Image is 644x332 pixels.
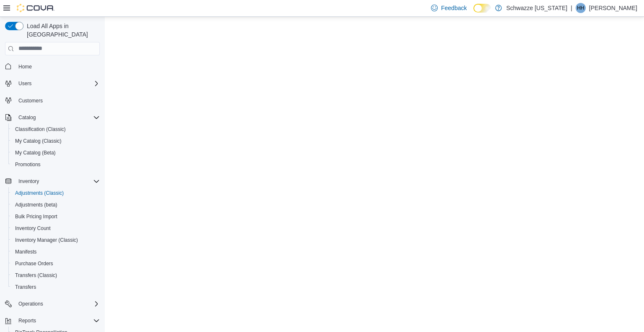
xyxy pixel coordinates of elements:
span: Purchase Orders [15,260,53,267]
span: My Catalog (Beta) [15,149,56,156]
button: Classification (Classic) [8,123,103,135]
span: My Catalog (Classic) [12,136,100,146]
span: Transfers (Classic) [12,270,100,280]
span: Inventory [18,178,39,185]
span: Purchase Orders [12,259,100,269]
p: [PERSON_NAME] [589,3,637,13]
span: Users [15,78,100,89]
p: Schwazze [US_STATE] [506,3,567,13]
span: Transfers [15,284,36,290]
a: Customers [15,96,46,106]
a: Adjustments (beta) [12,200,61,210]
span: Operations [18,301,43,307]
a: Inventory Count [12,223,54,233]
button: Customers [2,94,103,107]
span: Transfers (Classic) [15,272,57,279]
a: Home [15,62,35,72]
span: Users [18,80,31,87]
button: Inventory [15,176,42,186]
a: Manifests [12,247,40,257]
span: Dark Mode [473,13,474,13]
button: Adjustments (beta) [8,199,103,211]
button: Inventory Manager (Classic) [8,234,103,246]
img: Cova [17,4,55,12]
a: Transfers (Classic) [12,270,60,280]
button: Transfers [8,281,103,293]
span: Feedback [441,4,467,12]
button: Reports [2,315,103,327]
span: Adjustments (beta) [15,201,57,208]
span: Reports [15,316,100,326]
span: Transfers [12,282,100,292]
span: Load All Apps in [GEOGRAPHIC_DATA] [23,22,100,39]
button: Purchase Orders [8,258,103,269]
a: My Catalog (Classic) [12,136,65,146]
span: Adjustments (Classic) [15,190,64,196]
input: Dark Mode [473,4,491,13]
a: Inventory Manager (Classic) [12,235,81,245]
span: My Catalog (Classic) [15,138,62,144]
a: Bulk Pricing Import [12,212,61,222]
span: Adjustments (beta) [12,200,100,210]
button: Bulk Pricing Import [8,211,103,222]
span: Adjustments (Classic) [12,188,100,198]
span: Bulk Pricing Import [12,212,100,222]
div: Hannah Hall [576,3,586,13]
span: Customers [18,97,43,104]
a: My Catalog (Beta) [12,148,59,158]
button: Users [2,78,103,89]
button: My Catalog (Beta) [8,147,103,159]
button: Operations [15,299,47,309]
span: Inventory [15,176,100,186]
button: Adjustments (Classic) [8,187,103,199]
button: Operations [2,298,103,310]
a: Classification (Classic) [12,124,69,134]
span: Catalog [15,112,100,123]
span: My Catalog (Beta) [12,148,100,158]
button: Inventory [2,175,103,187]
span: Operations [15,299,100,309]
button: Inventory Count [8,222,103,234]
span: Classification (Classic) [12,124,100,134]
span: Inventory Count [15,225,51,232]
a: Transfers [12,282,39,292]
span: Manifests [15,248,36,255]
button: Users [15,78,35,89]
button: Catalog [2,112,103,123]
span: Inventory Manager (Classic) [15,237,78,243]
span: Home [18,63,32,70]
button: Manifests [8,246,103,258]
span: Inventory Manager (Classic) [12,235,100,245]
button: Home [2,60,103,73]
button: Catalog [15,112,39,123]
a: Purchase Orders [12,259,57,269]
span: Customers [15,95,100,106]
span: HH [577,3,584,13]
a: Adjustments (Classic) [12,188,67,198]
span: Home [15,61,100,72]
span: Inventory Count [12,223,100,233]
span: Reports [18,317,36,324]
span: Manifests [12,247,100,257]
button: Promotions [8,159,103,170]
span: Promotions [12,159,100,170]
span: Classification (Classic) [15,126,66,133]
button: My Catalog (Classic) [8,135,103,147]
button: Reports [15,316,39,326]
p: | [571,3,572,13]
button: Transfers (Classic) [8,269,103,281]
span: Promotions [15,161,41,168]
span: Catalog [18,114,36,121]
span: Bulk Pricing Import [15,213,57,220]
a: Promotions [12,159,44,170]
